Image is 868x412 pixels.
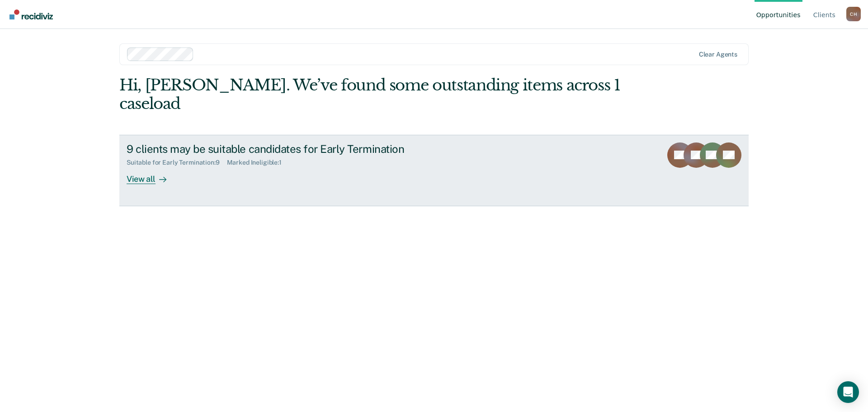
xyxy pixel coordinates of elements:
div: Hi, [PERSON_NAME]. We’ve found some outstanding items across 1 caseload [119,76,623,113]
div: 9 clients may be suitable candidates for Early Termination [127,142,444,156]
div: C H [846,7,861,21]
div: View all [127,166,177,184]
button: Profile dropdown button [846,7,861,21]
div: Clear agents [699,51,737,58]
div: Suitable for Early Termination : 9 [127,159,227,166]
a: 9 clients may be suitable candidates for Early TerminationSuitable for Early Termination:9Marked ... [119,135,749,206]
div: Open Intercom Messenger [837,381,859,403]
img: Recidiviz [9,9,53,19]
div: Marked Ineligible : 1 [227,159,289,166]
